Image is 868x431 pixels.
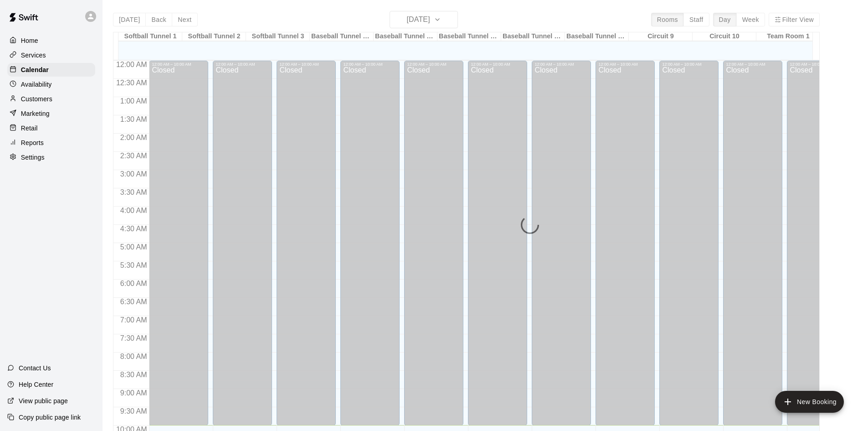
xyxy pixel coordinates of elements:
[21,80,52,89] p: Availability
[7,136,95,150] a: Reports
[118,316,149,324] span: 7:00 AM
[118,134,149,141] span: 2:00 AM
[471,62,524,67] div: 12:00 AM – 10:00 AM
[182,32,246,41] div: Softball Tunnel 2
[534,62,588,67] div: 12:00 AM – 10:00 AM
[152,67,205,429] div: Closed
[19,380,53,389] p: Help Center
[310,32,374,41] div: Baseball Tunnel 4 (Machine)
[7,107,95,120] a: Marketing
[404,61,463,426] div: 12:00 AM – 10:00 AM: Closed
[723,61,782,426] div: 12:00 AM – 10:00 AM: Closed
[19,363,51,373] p: Contact Us
[7,121,95,135] a: Retail
[216,67,269,429] div: Closed
[118,389,149,397] span: 9:00 AM
[407,62,461,67] div: 12:00 AM – 10:00 AM
[118,407,149,415] span: 9:30 AM
[118,188,149,196] span: 3:30 AM
[7,34,95,47] a: Home
[118,243,149,251] span: 5:00 AM
[471,67,524,429] div: Closed
[407,67,461,429] div: Closed
[659,61,719,426] div: 12:00 AM – 10:00 AM: Closed
[726,62,780,67] div: 12:00 AM – 10:00 AM
[21,94,52,104] p: Customers
[21,153,45,162] p: Settings
[279,67,333,429] div: Closed
[213,61,272,426] div: 12:00 AM – 10:00 AM: Closed
[118,280,149,287] span: 6:00 AM
[787,61,846,426] div: 12:00 AM – 10:00 AM: Closed
[118,170,149,178] span: 3:00 AM
[565,32,629,41] div: Baseball Tunnel 8 (Mound)
[662,67,716,429] div: Closed
[118,298,149,306] span: 6:30 AM
[775,391,844,413] button: add
[7,63,95,77] a: Calendar
[246,32,310,41] div: Softball Tunnel 3
[118,207,149,214] span: 4:00 AM
[279,62,333,67] div: 12:00 AM – 10:00 AM
[21,124,38,133] p: Retail
[501,32,565,41] div: Baseball Tunnel 7 (Mound/Machine)
[343,67,397,429] div: Closed
[598,67,652,429] div: Closed
[693,32,756,41] div: Circuit 10
[790,67,843,429] div: Closed
[598,62,652,67] div: 12:00 AM – 10:00 AM
[7,48,95,62] a: Services
[21,36,38,45] p: Home
[114,61,149,68] span: 12:00 AM
[19,413,81,422] p: Copy public page link
[21,51,46,60] p: Services
[118,261,149,269] span: 5:30 AM
[152,62,205,67] div: 12:00 AM – 10:00 AM
[534,67,588,429] div: Closed
[7,92,95,106] a: Customers
[7,78,95,91] a: Availability
[149,61,208,426] div: 12:00 AM – 10:00 AM: Closed
[118,225,149,233] span: 4:30 AM
[374,32,437,41] div: Baseball Tunnel 5 (Machine)
[114,79,149,87] span: 12:30 AM
[118,115,149,123] span: 1:30 AM
[596,61,655,426] div: 12:00 AM – 10:00 AM: Closed
[277,61,336,426] div: 12:00 AM – 10:00 AM: Closed
[21,65,49,74] p: Calendar
[21,138,44,147] p: Reports
[790,62,843,67] div: 12:00 AM – 10:00 AM
[21,109,50,118] p: Marketing
[19,396,68,405] p: View public page
[216,62,269,67] div: 12:00 AM – 10:00 AM
[118,32,182,41] div: Softball Tunnel 1
[726,67,780,429] div: Closed
[118,97,149,105] span: 1:00 AM
[118,334,149,342] span: 7:30 AM
[118,353,149,360] span: 8:00 AM
[343,62,397,67] div: 12:00 AM – 10:00 AM
[468,61,527,426] div: 12:00 AM – 10:00 AM: Closed
[629,32,693,41] div: Circuit 9
[340,61,400,426] div: 12:00 AM – 10:00 AM: Closed
[118,371,149,379] span: 8:30 AM
[662,62,716,67] div: 12:00 AM – 10:00 AM
[7,151,95,164] a: Settings
[532,61,591,426] div: 12:00 AM – 10:00 AM: Closed
[756,32,820,41] div: Team Room 1
[437,32,501,41] div: Baseball Tunnel 6 (Machine)
[118,152,149,160] span: 2:30 AM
